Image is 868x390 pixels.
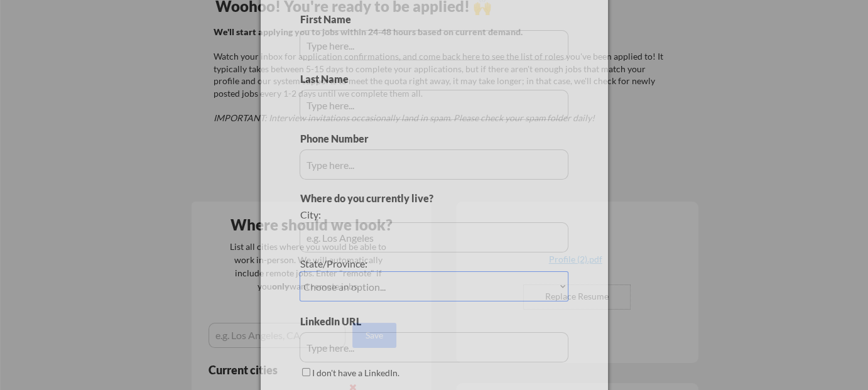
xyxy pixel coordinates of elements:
input: Type here... [300,332,568,362]
div: LinkedIn URL [300,315,394,328]
div: Where do you currently live? [300,192,498,205]
label: I don't have a LinkedIn. [312,367,399,378]
input: Type here... [300,90,568,120]
div: State/Province: [300,257,498,271]
div: Phone Number [300,132,376,146]
div: City: [300,208,498,222]
div: First Name [300,13,361,26]
input: e.g. Los Angeles [300,222,568,252]
input: Type here... [300,30,568,60]
input: Type here... [300,149,568,180]
div: Last Name [300,72,361,86]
